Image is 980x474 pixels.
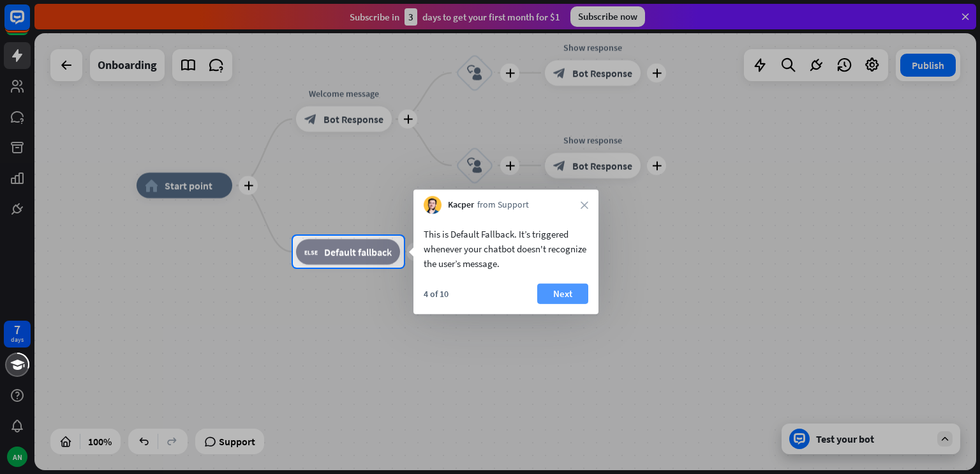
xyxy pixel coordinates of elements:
[324,245,392,258] span: Default fallback
[304,245,318,258] i: block_fallback
[477,199,529,211] span: from Support
[581,201,588,209] i: close
[448,199,474,211] span: Kacper
[424,288,449,300] div: 4 of 10
[537,284,588,304] button: Next
[10,5,48,43] button: Open LiveChat chat widget
[424,227,588,271] div: This is Default Fallback. It’s triggered whenever your chatbot doesn't recognize the user’s message.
